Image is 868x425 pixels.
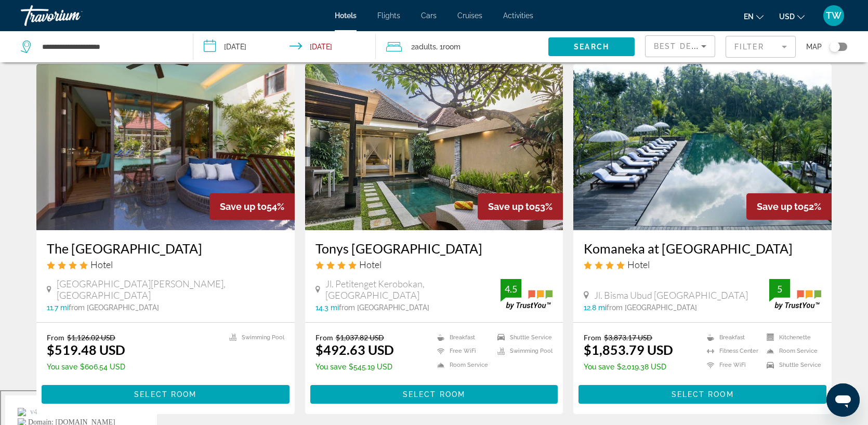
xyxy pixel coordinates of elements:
[761,361,821,369] li: Shuttle Service
[492,347,553,356] li: Swimming Pool
[90,259,113,270] span: Hotel
[47,333,64,342] span: From
[21,2,125,29] a: Travorium
[574,43,609,51] span: Search
[826,10,841,21] span: TW
[376,31,548,62] button: Travelers: 2 adults, 0 children
[501,283,521,295] div: 4.5
[359,259,382,270] span: Hotel
[310,387,558,399] a: Select Room
[584,259,821,270] div: 4 star Hotel
[826,383,860,417] iframe: Button to launch messaging window
[584,241,821,256] a: Komaneka at [GEOGRAPHIC_DATA]
[702,347,761,356] li: Fitness Center
[746,193,832,220] div: 52%
[432,333,492,342] li: Breakfast
[492,333,553,342] li: Shuttle Service
[28,60,36,69] img: tab_domain_overview_orange.svg
[604,333,652,342] del: $3,873.17 USD
[209,193,295,220] div: 54%
[220,201,267,212] span: Save up to
[47,363,77,371] span: You save
[654,42,708,50] span: Best Deals
[594,289,748,301] span: Jl. Bisma Ubud [GEOGRAPHIC_DATA]
[779,12,795,21] span: USD
[305,64,563,230] img: Hotel image
[578,387,826,399] a: Select Room
[315,241,553,256] a: Tonys [GEOGRAPHIC_DATA]
[17,27,25,35] img: website_grey.svg
[627,259,650,270] span: Hotel
[134,390,196,399] span: Select Room
[335,11,357,20] a: Hotels
[436,39,461,54] span: , 1
[47,303,69,312] span: 11.7 mi
[503,11,533,20] a: Activities
[47,342,125,357] ins: $519.48 USD
[36,64,295,230] img: Hotel image
[607,303,697,312] span: from [GEOGRAPHIC_DATA]
[584,342,673,357] ins: $1,853.79 USD
[443,43,461,51] span: Room
[672,390,734,399] span: Select Room
[744,9,764,24] button: Change language
[315,363,394,371] p: $545.19 USD
[501,279,553,310] img: trustyou-badge.svg
[47,259,284,270] div: 4 star Hotel
[42,385,290,404] button: Select Room
[757,201,804,212] span: Save up to
[702,361,761,369] li: Free WiFi
[584,333,601,342] span: From
[584,363,614,371] span: You save
[421,11,437,20] a: Cars
[726,35,796,58] button: Filter
[42,387,290,399] a: Select Room
[769,283,790,295] div: 5
[40,61,93,68] div: Domain Overview
[336,333,384,342] del: $1,037.82 USD
[820,5,847,26] button: User Menu
[315,259,553,270] div: 4 star Hotel
[339,303,429,312] span: from [GEOGRAPHIC_DATA]
[315,303,339,312] span: 14.3 mi
[411,39,436,54] span: 2
[488,201,535,212] span: Save up to
[761,333,821,342] li: Kitchenette
[224,333,284,342] li: Swimming Pool
[769,279,821,310] img: trustyou-badge.svg
[115,61,175,68] div: Keywords by Traffic
[29,17,51,25] div: v 4.0.25
[779,9,805,24] button: Change currency
[315,363,346,371] span: You save
[47,363,125,371] p: $606.54 USD
[478,193,563,220] div: 53%
[193,31,376,62] button: Check-in date: Nov 5, 2025 Check-out date: Nov 12, 2025
[415,43,436,51] span: Adults
[377,11,400,20] a: Flights
[432,347,492,356] li: Free WiFi
[325,278,501,301] span: Jl. Petitenget Kerobokan, [GEOGRAPHIC_DATA]
[573,64,832,230] img: Hotel image
[548,37,635,56] button: Search
[584,303,607,312] span: 12.8 mi
[702,333,761,342] li: Breakfast
[806,39,822,54] span: Map
[47,241,284,256] h3: The [GEOGRAPHIC_DATA]
[315,342,394,357] ins: $492.63 USD
[457,11,482,20] span: Cruises
[403,390,465,399] span: Select Room
[822,42,847,51] button: Toggle map
[744,12,754,21] span: en
[432,361,492,369] li: Room Service
[578,385,826,404] button: Select Room
[67,333,115,342] del: $1,126.02 USD
[103,60,112,69] img: tab_keywords_by_traffic_grey.svg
